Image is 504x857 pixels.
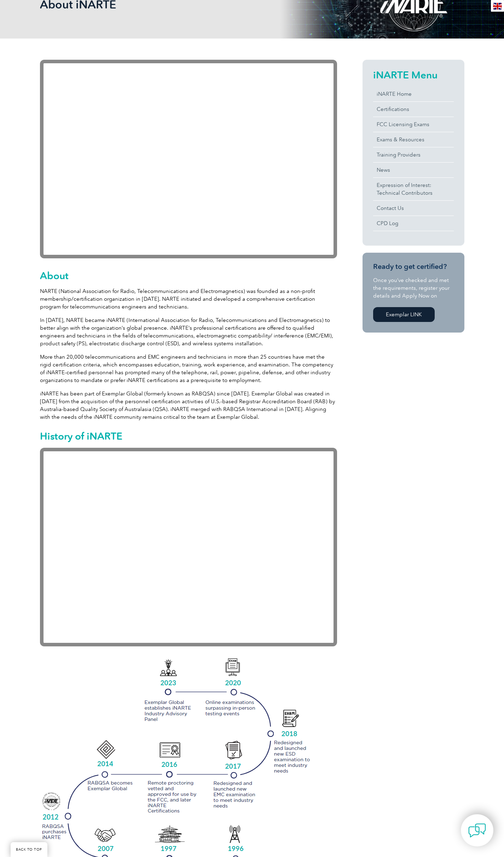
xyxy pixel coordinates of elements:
[373,132,454,147] a: Exams & Resources
[40,448,337,646] iframe: YouTube video player
[373,102,454,117] a: Certifications
[373,201,454,216] a: Contact Us
[373,163,454,177] a: News
[373,262,454,271] h3: Ready to get certified?
[373,69,454,81] h2: iNARTE Menu
[40,353,337,384] p: More than 20,000 telecommunications and EMC engineers and technicians in more than 25 countries h...
[373,216,454,231] a: CPD Log
[373,178,454,200] a: Expression of Interest:Technical Contributors
[373,87,454,101] a: iNARTE Home
[373,276,454,300] p: Once you’ve checked and met the requirements, register your details and Apply Now on
[373,307,435,322] a: Exemplar LINK
[373,117,454,132] a: FCC Licensing Exams
[493,3,502,10] img: en
[40,60,337,258] iframe: YouTube video player
[40,316,337,347] p: In [DATE], NARTE became iNARTE (International Association for Radio, Telecommunications and Elect...
[40,390,337,421] p: iNARTE has been part of Exemplar Global (formerly known as RABQSA) since [DATE]. Exemplar Global ...
[40,270,337,281] h2: About
[40,430,337,442] h2: History of iNARTE
[40,287,337,311] p: NARTE (National Association for Radio, Telecommunications and Electromagnetics) was founded as a ...
[468,822,486,839] img: contact-chat.png
[11,842,47,857] a: BACK TO TOP
[373,147,454,162] a: Training Providers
